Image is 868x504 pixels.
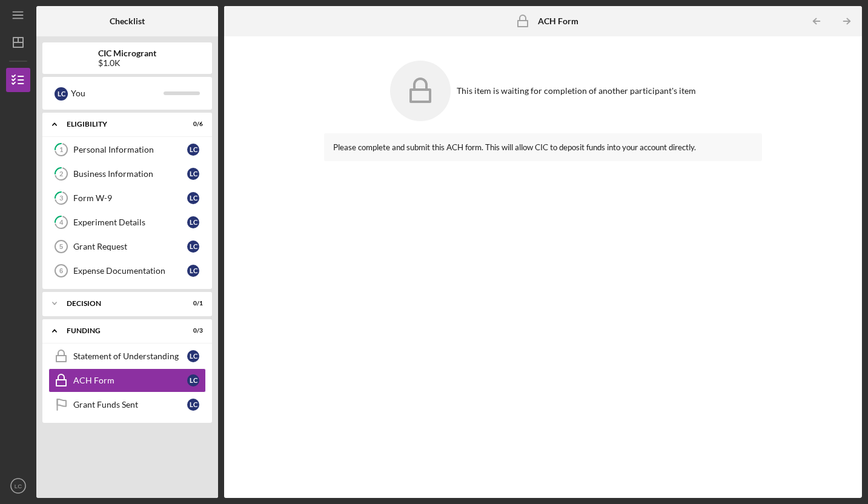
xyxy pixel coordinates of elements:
div: Grant Request [73,242,187,251]
a: 3Form W-9LC [48,186,206,210]
tspan: 2 [59,170,63,178]
div: L C [187,350,199,362]
div: L C [187,374,199,386]
button: LC [6,474,30,498]
div: L C [187,144,199,156]
div: Business Information [73,169,187,179]
div: L C [187,168,199,180]
div: FUNDING [67,327,173,334]
div: Expense Documentation [73,266,187,276]
a: 1Personal InformationLC [48,138,206,162]
div: 0 / 6 [181,121,203,128]
a: ACH FormLC [48,368,206,393]
div: L C [187,240,199,253]
tspan: 6 [59,267,63,274]
tspan: 5 [59,243,63,250]
b: CIC Microgrant [98,48,156,58]
a: Grant Funds SentLC [48,393,206,417]
div: L C [187,399,199,411]
tspan: 4 [59,219,64,227]
div: ACH Form [73,376,187,385]
div: L C [55,87,68,101]
div: Personal Information [73,145,187,154]
div: Form W-9 [73,193,187,203]
div: Grant Funds Sent [73,400,187,409]
a: 4Experiment DetailsLC [48,210,206,234]
div: L C [187,265,199,277]
text: LC [15,483,22,489]
a: 5Grant RequestLC [48,234,206,259]
b: Checklist [110,16,145,26]
div: ELIGIBILITY [67,121,173,128]
div: $1.0K [98,58,156,68]
div: L C [187,192,199,204]
a: 2Business InformationLC [48,162,206,186]
b: ACH Form [538,16,578,26]
div: 0 / 3 [181,327,203,334]
tspan: 3 [59,194,63,202]
div: Statement of Understanding [73,351,187,361]
div: L C [187,216,199,228]
span: Please complete and submit this ACH form. This will allow CIC to deposit funds into your account ... [333,142,696,152]
div: Experiment Details [73,217,187,227]
div: You [71,83,164,104]
div: Decision [67,300,173,307]
a: Statement of UnderstandingLC [48,344,206,368]
a: 6Expense DocumentationLC [48,259,206,283]
tspan: 1 [59,146,63,154]
div: 0 / 1 [181,300,203,307]
div: This item is waiting for completion of another participant's item [457,86,696,96]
